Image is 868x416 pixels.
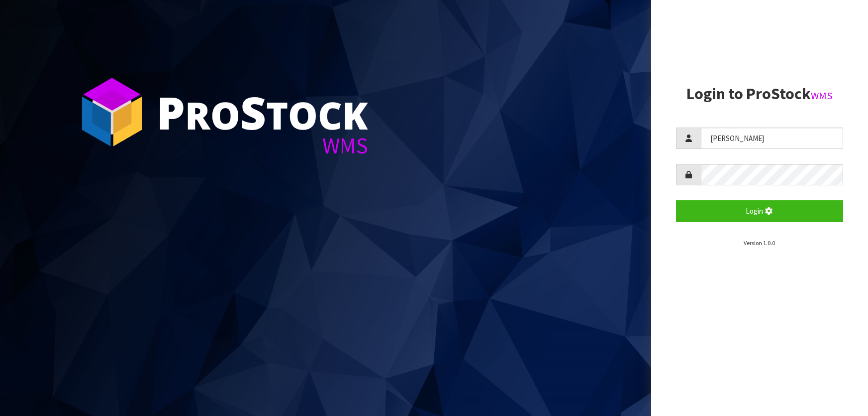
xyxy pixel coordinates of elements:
small: WMS [811,89,833,102]
h2: Login to ProStock [676,85,843,103]
span: P [157,82,185,142]
button: Login [676,200,843,222]
span: S [240,82,266,142]
div: WMS [157,135,368,157]
input: Username [701,128,843,149]
small: Version 1.0.0 [744,239,775,247]
img: ProStock Cube [75,75,149,149]
div: ro tock [157,90,368,135]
